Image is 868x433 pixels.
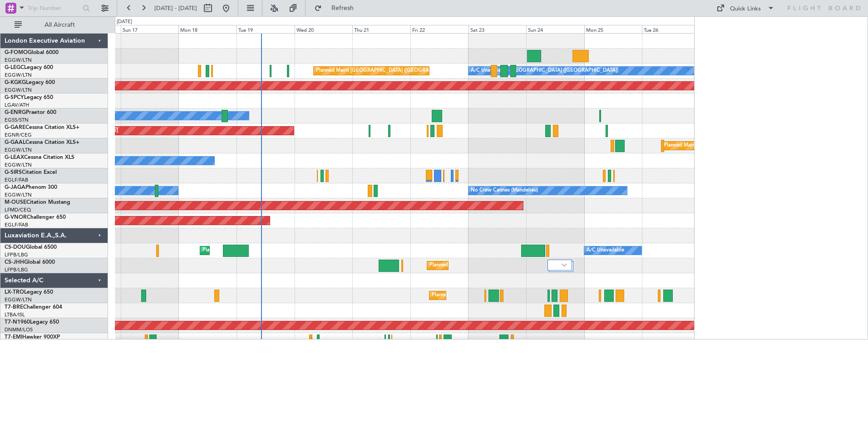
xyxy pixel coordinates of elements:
[5,320,59,325] a: T7-N1960Legacy 650
[178,25,237,33] div: Mon 18
[5,326,33,333] a: DNMM/LOS
[5,221,28,228] a: EGLF/FAB
[5,102,29,108] a: LGAV/ATH
[712,1,779,15] button: Quick Links
[584,25,642,33] div: Mon 25
[587,244,624,257] div: A/C Unavailable
[562,263,567,267] img: arrow-gray.svg
[5,207,31,213] a: LFMD/CEQ
[5,95,24,100] span: G-SPCY
[5,65,24,70] span: G-LEGC
[5,80,26,85] span: G-KGKG
[5,162,32,168] a: EGGW/LTN
[316,64,459,78] div: Planned Maint [GEOGRAPHIC_DATA] ([GEOGRAPHIC_DATA])
[5,147,32,153] a: EGGW/LTN
[730,5,761,14] div: Quick Links
[5,185,57,190] a: G-JAGAPhenom 300
[5,215,66,220] a: G-VNORChallenger 650
[5,50,28,55] span: G-FOMO
[526,25,584,33] div: Sun 24
[5,95,53,100] a: G-SPCYLegacy 650
[5,296,32,303] a: EGGW/LTN
[5,125,25,130] span: G-GARE
[352,25,410,33] div: Thu 21
[5,290,24,295] span: LX-TRO
[10,18,99,32] button: All Aircraft
[324,5,362,11] span: Refresh
[295,25,353,33] div: Wed 20
[432,289,575,302] div: Planned Maint [GEOGRAPHIC_DATA] ([GEOGRAPHIC_DATA])
[5,335,60,340] a: T7-EMIHawker 900XP
[5,57,32,64] a: EGGW/LTN
[5,170,57,175] a: G-SIRSCitation Excel
[5,266,28,273] a: LFPB/LBG
[5,125,79,130] a: G-GARECessna Citation XLS+
[5,140,25,145] span: G-GAAL
[237,25,295,33] div: Tue 19
[121,25,179,33] div: Sun 17
[5,335,22,340] span: T7-EMI
[5,50,59,55] a: G-FOMOGlobal 6000
[5,170,22,175] span: G-SIRS
[5,177,28,183] a: EGLF/FAB
[154,4,197,12] span: [DATE] - [DATE]
[5,305,62,310] a: T7-BREChallenger 604
[5,132,32,138] a: EGNR/CEG
[5,110,56,115] a: G-ENRGPraetor 600
[5,185,25,190] span: G-JAGA
[410,25,469,33] div: Fri 22
[664,139,723,153] div: Planned Maint Dusseldorf
[5,320,30,325] span: T7-N1960
[469,25,527,33] div: Sat 23
[5,260,55,265] a: CS-JHHGlobal 6000
[117,18,132,26] div: [DATE]
[5,245,26,250] span: CS-DOU
[5,110,26,115] span: G-ENRG
[471,64,618,78] div: A/C Unavailable [GEOGRAPHIC_DATA] ([GEOGRAPHIC_DATA])
[5,245,57,250] a: CS-DOUGlobal 6500
[5,200,70,205] a: M-OUSECitation Mustang
[24,22,96,28] span: All Aircraft
[5,215,27,220] span: G-VNOR
[5,87,32,93] a: EGGW/LTN
[5,65,53,70] a: G-LEGCLegacy 600
[5,155,24,160] span: G-LEAX
[5,155,74,160] a: G-LEAXCessna Citation XLS
[5,80,55,85] a: G-KGKGLegacy 600
[5,305,23,310] span: T7-BRE
[5,251,28,258] a: LFPB/LBG
[5,311,25,318] a: LTBA/ISL
[5,260,24,265] span: CS-JHH
[471,184,538,197] div: No Crew Cannes (Mandelieu)
[642,25,700,33] div: Tue 26
[202,244,345,257] div: Planned Maint [GEOGRAPHIC_DATA] ([GEOGRAPHIC_DATA])
[5,72,32,79] a: EGGW/LTN
[5,140,79,145] a: G-GAALCessna Citation XLS+
[5,192,32,198] a: EGGW/LTN
[310,1,365,15] button: Refresh
[28,1,80,15] input: Trip Number
[5,200,26,205] span: M-OUSE
[5,290,53,295] a: LX-TROLegacy 650
[5,117,29,123] a: EGSS/STN
[429,259,572,272] div: Planned Maint [GEOGRAPHIC_DATA] ([GEOGRAPHIC_DATA])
